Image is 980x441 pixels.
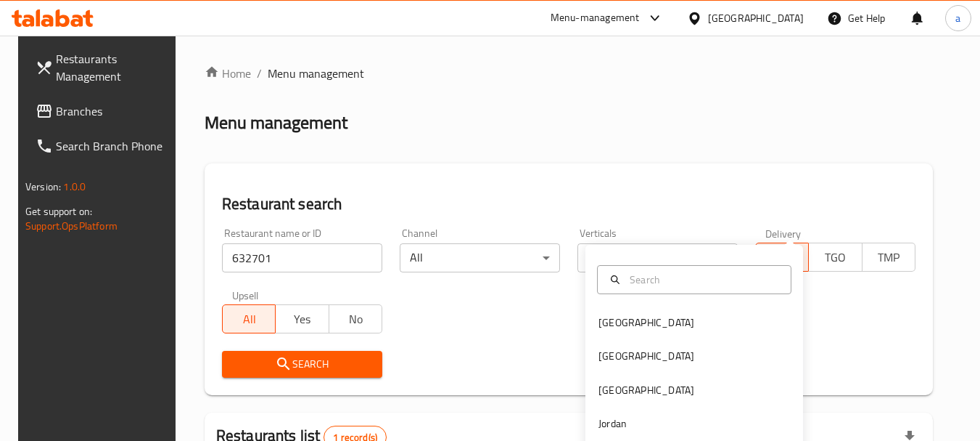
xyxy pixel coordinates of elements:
[205,65,933,82] nav: breadcrumb
[222,304,276,333] button: All
[222,351,382,378] button: Search
[335,309,376,330] span: No
[24,41,182,94] a: Restaurants Management
[598,416,627,432] div: Jordan
[234,355,371,373] span: Search
[25,177,61,196] span: Version:
[25,217,118,235] a: Support.OpsPlatform
[63,177,86,196] span: 1.0.0
[329,304,382,333] button: No
[815,247,856,268] span: TGO
[598,348,694,364] div: [GEOGRAPHIC_DATA]
[551,9,640,27] div: Menu-management
[708,10,804,26] div: [GEOGRAPHIC_DATA]
[56,102,170,120] span: Branches
[281,309,323,330] span: Yes
[577,243,738,272] div: All
[205,65,251,82] a: Home
[808,243,862,272] button: TGO
[268,65,364,82] span: Menu management
[257,65,262,82] li: /
[765,228,802,238] label: Delivery
[755,243,809,272] button: All
[862,243,915,272] button: TMP
[25,202,92,221] span: Get support on:
[955,10,960,26] span: a
[56,50,170,85] span: Restaurants Management
[232,290,259,300] label: Upsell
[624,272,782,288] input: Search
[222,193,915,215] h2: Restaurant search
[868,247,910,268] span: TMP
[228,309,270,330] span: All
[400,243,560,272] div: All
[56,137,170,155] span: Search Branch Phone
[222,243,382,272] input: Search for restaurant name or ID..
[205,111,347,134] h2: Menu management
[598,315,694,331] div: [GEOGRAPHIC_DATA]
[24,129,182,163] a: Search Branch Phone
[598,382,694,398] div: [GEOGRAPHIC_DATA]
[275,304,329,333] button: Yes
[24,94,182,129] a: Branches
